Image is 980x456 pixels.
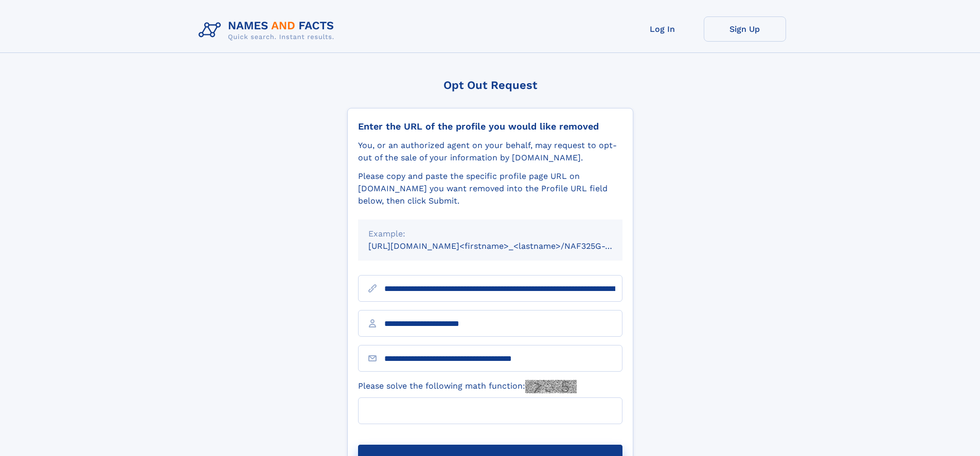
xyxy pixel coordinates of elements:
a: Log In [621,16,704,42]
div: Opt Out Request [347,79,633,92]
div: Example: [368,228,612,240]
div: You, or an authorized agent on your behalf, may request to opt-out of the sale of your informatio... [358,139,622,164]
small: [URL][DOMAIN_NAME]<firstname>_<lastname>/NAF325G-xxxxxxxx [368,241,642,251]
div: Please copy and paste the specific profile page URL on [DOMAIN_NAME] you want removed into the Pr... [358,170,622,207]
label: Please solve the following math function: [358,380,577,393]
div: Enter the URL of the profile you would like removed [358,121,622,132]
img: Logo Names and Facts [194,16,343,44]
a: Sign Up [704,16,786,42]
